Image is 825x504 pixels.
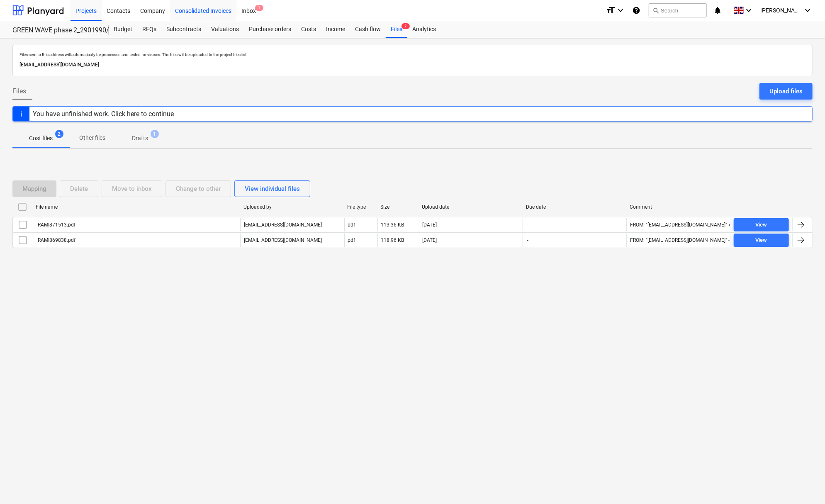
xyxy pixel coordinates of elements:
[137,21,161,38] a: RFQs
[649,3,707,17] button: Search
[296,21,321,38] a: Costs
[36,204,237,210] div: File name
[161,21,206,38] a: Subcontracts
[12,26,99,35] div: GREEN WAVE phase 2_2901990/2901996/2901997
[350,21,386,38] a: Cash flow
[526,204,623,210] div: Due date
[756,220,767,230] div: View
[255,5,263,11] span: 1
[19,61,806,69] p: [EMAIL_ADDRESS][DOMAIN_NAME]
[526,237,530,244] span: -
[386,21,407,38] a: Files2
[245,183,300,194] div: View individual files
[526,222,530,229] span: -
[422,204,520,210] div: Upload date
[616,5,625,15] i: keyboard_arrow_down
[652,7,659,14] span: search
[630,204,728,210] div: Comment
[784,464,825,504] iframe: Chat Widget
[756,236,767,245] div: View
[243,204,341,210] div: Uploaded by
[386,21,407,38] div: Files
[381,237,404,243] div: 118.96 KB
[79,134,105,142] p: Other files
[423,237,437,243] div: [DATE]
[759,83,813,100] button: Upload files
[244,222,322,229] p: [EMAIL_ADDRESS][DOMAIN_NAME]
[744,5,754,15] i: keyboard_arrow_down
[33,110,174,118] div: You have unfinished work. Click here to continue
[407,21,441,38] a: Analytics
[244,21,296,38] a: Purchase orders
[19,52,806,57] p: Files sent to this address will automatically be processed and tested for viruses. The files will...
[769,86,803,97] div: Upload files
[12,86,26,96] span: Files
[803,5,813,15] i: keyboard_arrow_down
[55,130,63,138] span: 2
[321,21,350,38] a: Income
[37,237,75,243] div: RAMI869838.pdf
[381,222,404,228] div: 113.36 KB
[348,222,355,228] div: pdf
[734,234,789,247] button: View
[348,204,374,210] div: File type
[606,5,616,15] i: format_size
[381,204,416,210] div: Size
[151,130,159,138] span: 1
[206,21,244,38] a: Valuations
[713,5,722,15] i: notifications
[632,5,640,15] i: Knowledge base
[423,222,437,228] div: [DATE]
[234,180,310,197] button: View individual files
[348,237,355,243] div: pdf
[760,7,802,14] span: [PERSON_NAME] Zdanaviciene
[244,237,322,244] p: [EMAIL_ADDRESS][DOMAIN_NAME]
[37,222,75,228] div: RAMI871513.pdf
[734,218,789,231] button: View
[29,134,53,143] p: Cost files
[132,134,148,143] p: Drafts
[402,23,410,29] span: 2
[109,21,137,38] a: Budget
